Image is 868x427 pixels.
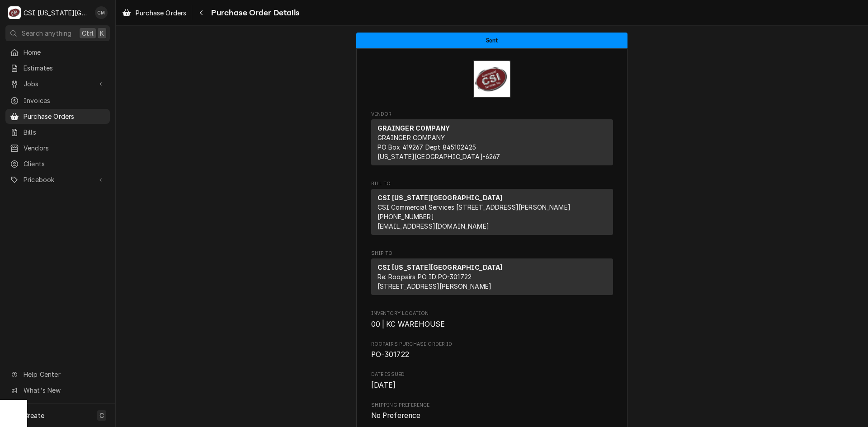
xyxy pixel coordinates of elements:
[377,273,472,281] span: Re: Roopairs PO ID: PO-301722
[371,258,613,295] div: Ship To
[24,8,90,18] div: CSI [US_STATE][GEOGRAPHIC_DATA]
[371,350,409,359] span: PO-301722
[371,381,396,389] span: [DATE]
[486,38,498,43] span: Sent
[473,60,511,98] img: Logo
[194,5,208,20] button: Navigate back
[371,250,613,299] div: Purchase Order Ship To
[95,6,108,19] div: Chancellor Morris's Avatar
[377,134,500,160] span: GRAINGER COMPANY PO Box 419267 Dept 845102425 [US_STATE][GEOGRAPHIC_DATA]-6267
[371,402,613,409] span: Shipping Preference
[377,282,492,290] span: [STREET_ADDRESS][PERSON_NAME]
[24,79,92,89] span: Jobs
[371,111,613,169] div: Purchase Order Vendor
[99,411,104,420] span: C
[24,96,105,105] span: Invoices
[24,412,44,419] span: Create
[5,367,110,382] a: Go to Help Center
[24,370,104,379] span: Help Center
[5,45,110,60] a: Home
[22,28,71,38] span: Search anything
[371,320,445,328] span: 00 | KC WAREHOUSE
[371,341,613,360] div: Roopairs Purchase Order ID
[377,222,489,230] a: [EMAIL_ADDRESS][DOMAIN_NAME]
[377,213,434,221] a: [PHONE_NUMBER]
[356,33,627,48] div: Status
[24,159,105,169] span: Clients
[5,25,110,41] button: Search anythingCtrlK
[8,6,21,19] div: CSI Kansas City's Avatar
[24,175,92,184] span: Pricebook
[371,310,613,329] div: Inventory Location
[5,76,110,91] a: Go to Jobs
[8,6,21,19] div: C
[371,349,613,360] span: Roopairs Purchase Order ID
[371,371,613,390] div: Date Issued
[371,402,613,421] div: Shipping Preference
[24,385,104,395] span: What's New
[377,263,503,271] strong: CSI [US_STATE][GEOGRAPHIC_DATA]
[371,119,613,169] div: Vendor
[95,6,108,19] div: CM
[371,180,613,188] span: Bill To
[377,124,450,132] strong: GRAINGER COMPANY
[100,28,104,38] span: K
[24,112,105,121] span: Purchase Orders
[371,111,613,118] span: Vendor
[377,194,503,202] strong: CSI [US_STATE][GEOGRAPHIC_DATA]
[371,189,613,235] div: Bill To
[371,189,613,239] div: Bill To
[82,28,94,38] span: Ctrl
[377,203,571,211] span: CSI Commercial Services [STREET_ADDRESS][PERSON_NAME]
[5,93,110,108] a: Invoices
[24,127,105,137] span: Bills
[118,5,190,20] a: Purchase Orders
[5,141,110,155] a: Vendors
[371,310,613,317] span: Inventory Location
[371,180,613,239] div: Purchase Order Bill To
[371,371,613,378] span: Date Issued
[371,250,613,257] span: Ship To
[5,172,110,187] a: Go to Pricebook
[371,119,613,165] div: Vendor
[5,125,110,140] a: Bills
[371,410,613,421] span: Shipping Preference
[5,383,110,398] a: Go to What's New
[24,47,105,57] span: Home
[371,258,613,299] div: Ship To
[371,411,421,420] span: No Preference
[371,319,613,330] span: Inventory Location
[5,109,110,124] a: Purchase Orders
[5,156,110,171] a: Clients
[24,63,105,73] span: Estimates
[208,7,299,19] span: Purchase Order Details
[371,341,613,348] span: Roopairs Purchase Order ID
[5,61,110,75] a: Estimates
[136,8,186,18] span: Purchase Orders
[24,143,105,153] span: Vendors
[371,380,613,391] span: Date Issued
